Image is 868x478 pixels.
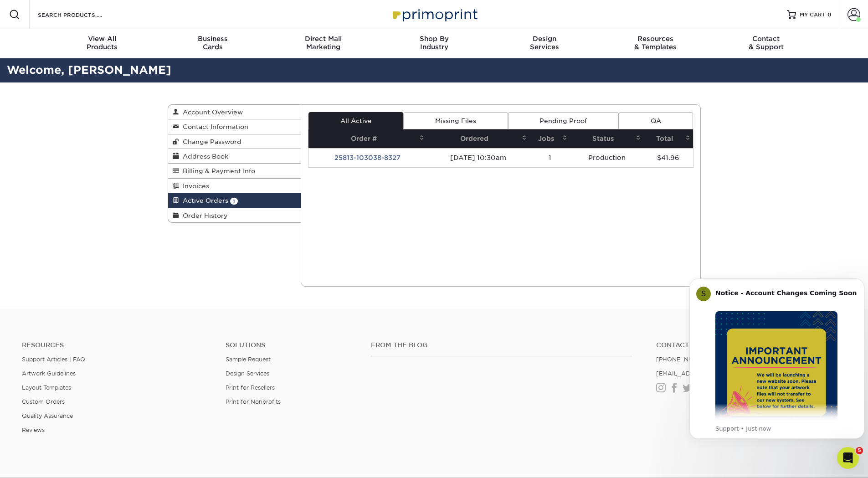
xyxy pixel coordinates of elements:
a: [PHONE_NUMBER] [656,356,713,363]
a: Sample Request [226,356,271,363]
span: Business [157,35,268,43]
span: View All [47,35,158,43]
td: Production [570,148,643,167]
a: Direct MailMarketing [268,29,379,58]
a: Resources& Templates [600,29,711,58]
span: Contact Information [179,123,248,130]
a: Quality Assurance [22,412,73,419]
h4: Resources [22,341,212,349]
div: Products [47,35,158,51]
span: Resources [600,35,711,43]
td: $41.96 [643,148,693,167]
span: Address Book [179,153,228,160]
td: 25813-103038-8327 [308,148,427,167]
a: All Active [308,112,403,129]
a: Contact& Support [711,29,822,58]
span: Account Overview [179,108,243,116]
a: [EMAIL_ADDRESS][DOMAIN_NAME] [656,370,765,377]
th: Total [643,129,693,148]
h4: Solutions [226,341,357,349]
span: 5 [856,447,863,454]
div: & Support [711,35,822,51]
iframe: Google Customer Reviews [2,450,77,475]
a: Pending Proof [508,112,619,129]
input: SEARCH PRODUCTS..... [37,9,126,20]
a: Print for Resellers [226,384,275,391]
a: Contact [656,341,846,349]
div: Services [489,35,600,51]
span: Order History [179,212,228,219]
span: Design [489,35,600,43]
a: Missing Files [403,112,508,129]
th: Jobs [529,129,570,148]
th: Status [570,129,643,148]
span: Change Password [179,138,241,145]
h4: From the Blog [371,341,632,349]
a: Address Book [168,149,301,164]
div: & Templates [600,35,711,51]
span: Active Orders [179,197,228,204]
img: Primoprint [389,5,480,24]
td: [DATE] 10:30am [427,148,529,167]
span: 1 [230,198,238,205]
a: Reviews [22,427,45,433]
span: Direct Mail [268,35,379,43]
a: Change Password [168,134,301,149]
span: MY CART [800,11,826,19]
td: 1 [529,148,570,167]
a: Contact Information [168,119,301,134]
th: Order # [308,129,427,148]
a: Shop ByIndustry [379,29,489,58]
a: QA [619,112,693,129]
iframe: Intercom notifications message [686,265,868,453]
a: Layout Templates [22,384,71,391]
a: Order History [168,208,301,222]
span: Shop By [379,35,489,43]
span: Billing & Payment Info [179,167,255,175]
a: DesignServices [489,29,600,58]
a: Billing & Payment Info [168,164,301,178]
div: Marketing [268,35,379,51]
a: Support Articles | FAQ [22,356,85,363]
a: Invoices [168,179,301,193]
a: Active Orders 1 [168,193,301,208]
iframe: Intercom live chat [837,447,859,469]
a: View AllProducts [47,29,158,58]
a: Account Overview [168,105,301,119]
a: Print for Nonprofits [226,398,281,405]
span: Contact [711,35,822,43]
div: Cards [157,35,268,51]
span: Invoices [179,182,209,190]
div: Industry [379,35,489,51]
a: Artwork Guidelines [22,370,76,377]
th: Ordered [427,129,529,148]
span: 0 [827,11,832,18]
a: BusinessCards [157,29,268,58]
a: Custom Orders [22,398,65,405]
a: Design Services [226,370,269,377]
